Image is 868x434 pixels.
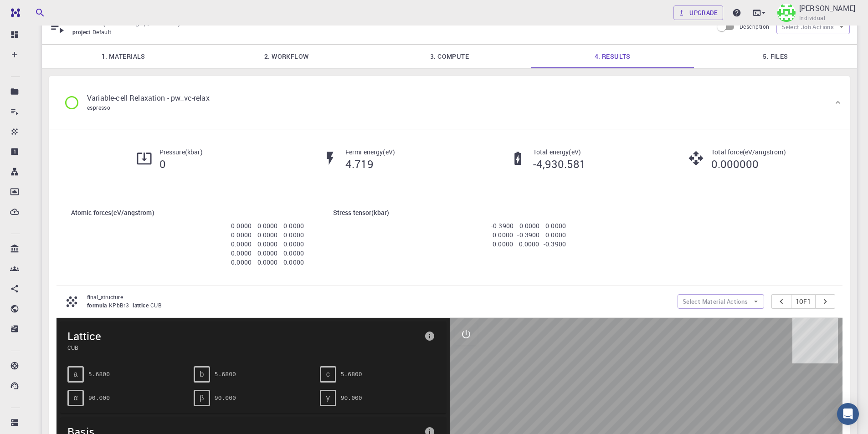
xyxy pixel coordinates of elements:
[231,258,304,267] p: 0.0000 0.0000 0.0000
[42,45,205,68] a: 1. Materials
[341,390,362,406] pre: 90.000
[92,28,115,36] span: Default
[87,92,210,103] p: Variable-cell Relaxation - pw_vc-relax
[87,104,110,111] span: espresso
[67,329,421,343] span: Lattice
[109,301,133,309] span: KPbBr3
[200,370,204,378] span: b
[345,148,395,157] p: Fermi energy ( eV )
[159,148,203,157] p: Pressure ( kbar )
[791,294,816,309] button: 1of1
[740,23,769,30] span: Description
[493,230,566,240] p: 0.0000 -0.3900 0.0000
[215,366,236,382] pre: 5.6800
[678,294,764,309] button: Select Material Actions
[421,327,439,345] button: info
[67,343,421,352] span: CUB
[771,294,836,309] div: pager
[74,370,78,378] span: a
[49,76,850,129] div: Variable-cell Relaxation - pw_vc-relaxespresso
[200,394,204,402] span: β
[345,157,395,171] h5: 4.719
[711,148,786,157] p: Total force ( eV/angstrom )
[326,394,330,402] span: γ
[159,157,203,171] h5: 0
[231,249,304,258] p: 0.0000 0.0000 0.0000
[673,5,723,20] a: Upgrade
[333,208,566,218] h6: Stress tensor ( kbar )
[326,370,330,378] span: c
[694,45,857,68] a: 5. Files
[368,45,531,68] a: 3. Compute
[531,45,694,68] a: 4. Results
[73,394,77,402] span: α
[88,390,110,406] pre: 90.000
[7,8,20,17] img: logo
[133,301,150,309] span: lattice
[777,4,796,22] img: Taha Yusuf
[215,390,236,406] pre: 90.000
[231,230,304,240] p: 0.0000 0.0000 0.0000
[711,157,786,171] h5: 0.000000
[799,14,825,23] span: Individual
[493,240,566,249] p: 0.0000 0.0000 -0.3900
[18,6,46,15] span: Destek
[533,157,586,171] h5: -4,930.581
[87,293,670,301] p: final_structure
[72,28,92,36] span: project
[71,208,304,218] h6: Atomic forces ( eV/angstrom )
[837,403,859,425] div: Open Intercom Messenger
[231,240,304,249] p: 0.0000 0.0000 0.0000
[205,45,368,68] a: 2. Workflow
[150,301,165,309] span: CUB
[799,3,855,14] p: [PERSON_NAME]
[87,301,109,309] span: formula
[776,20,850,34] button: Select Job Actions
[491,221,566,230] p: -0.3900 0.0000 0.0000
[231,221,304,230] p: 0.0000 0.0000 0.0000
[88,366,110,382] pre: 5.6800
[533,148,586,157] p: Total energy ( eV )
[341,366,362,382] pre: 5.6800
